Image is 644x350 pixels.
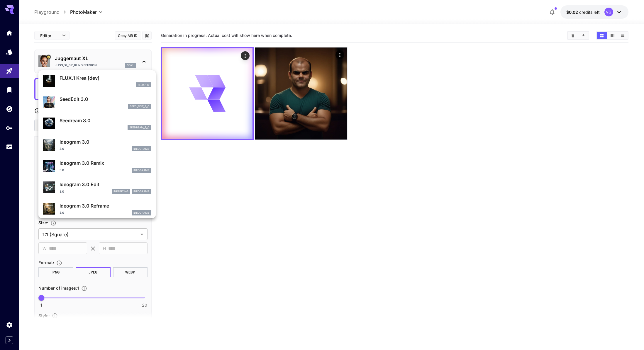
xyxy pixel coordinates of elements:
div: Ideogram 3.0 Edit3.0inpaintingideogram3 [43,179,151,196]
p: 3.0 [60,168,64,172]
p: Ideogram 3.0 Remix [60,159,151,166]
p: ideogram3 [133,147,149,151]
p: ideogram3 [133,211,149,215]
p: ideogram3 [133,168,149,172]
p: seed_edit_3_0 [130,104,149,108]
div: Ideogram 3.0 Remix3.0ideogram3 [43,157,151,175]
div: Ideogram 3.0 Reframe3.0ideogram3 [43,200,151,218]
p: FLUX.1 D [138,83,149,87]
p: 3.0 [60,189,64,194]
p: seedream_3_0 [129,125,149,130]
p: Ideogram 3.0 Reframe [60,202,151,209]
p: FLUX.1 Krea [dev] [60,74,151,81]
p: inpainting [113,189,128,193]
p: Ideogram 3.0 [60,138,151,145]
div: SeedEdit 3.0seed_edit_3_0 [43,93,151,111]
p: 3.0 [60,210,64,215]
p: 3.0 [60,147,64,151]
div: FLUX.1 Krea [dev]FLUX.1 D [43,72,151,90]
p: SeedEdit 3.0 [60,96,151,103]
div: Ideogram 3.03.0ideogram3 [43,136,151,154]
p: ideogram3 [133,189,149,193]
div: Seedream 3.0seedream_3_0 [43,115,151,132]
p: Seedream 3.0 [60,117,151,124]
p: Ideogram 3.0 Edit [60,181,151,188]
